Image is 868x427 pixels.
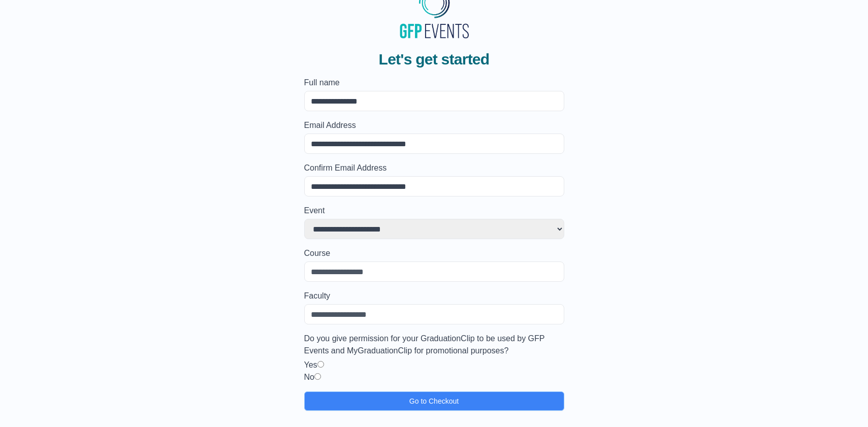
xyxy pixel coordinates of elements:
[304,290,564,302] label: Faculty
[304,119,564,132] label: Email Address
[379,50,490,69] span: Let's get started
[304,360,317,369] label: Yes
[304,333,564,357] label: Do you give permission for your GraduationClip to be used by GFP Events and MyGraduationClip for ...
[304,205,564,217] label: Event
[304,391,564,411] button: Go to Checkout
[304,373,314,381] label: No
[304,247,564,259] label: Course
[304,162,564,174] label: Confirm Email Address
[304,77,564,89] label: Full name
